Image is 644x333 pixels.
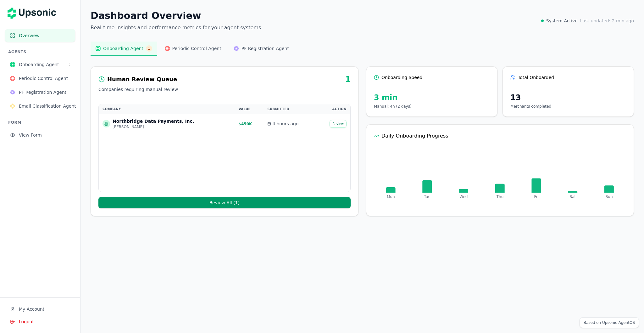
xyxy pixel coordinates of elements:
tspan: Thu [496,195,504,199]
p: Real-time insights and performance metrics for your agent systems [91,24,261,31]
span: Overview [19,32,70,39]
tspan: Fri [534,195,539,199]
button: Periodic Control Agent [5,72,75,85]
a: PF Registration AgentPF Registration Agent [5,90,75,96]
img: PF Registration Agent [10,90,15,95]
div: Daily Onboarding Progress [374,132,626,140]
span: Periodic Control Agent [172,45,221,52]
img: Periodic Control Agent [10,76,15,81]
button: Onboarding Agent [5,58,75,71]
button: View Form [5,129,75,141]
a: Periodic Control AgentPeriodic Control Agent [5,76,75,82]
h3: AGENTS [8,49,75,54]
span: Logout [19,319,34,325]
span: PF Registration Agent [19,89,70,95]
div: 4 hours ago [267,121,313,127]
span: Onboarding Agent [103,45,143,52]
button: My Account [5,303,75,315]
a: Overview [5,33,75,39]
p: Companies requiring manual review [98,86,351,93]
tspan: Sat [570,195,576,199]
span: My Account [19,306,44,312]
a: Email Classification AgentEmail Classification Agent [5,104,75,110]
div: Northbridge Data Payments, Inc. [113,118,194,124]
p: Merchants completed [510,104,626,109]
h1: Dashboard Overview [91,10,261,21]
span: Email Classification Agent [19,103,76,109]
tspan: Tue [424,195,430,199]
a: My Account [5,307,75,313]
th: Action [317,104,350,114]
button: PF Registration Agent [5,86,75,99]
th: Company [99,104,235,114]
span: 1 [146,45,152,52]
button: Email Classification Agent [5,100,75,112]
div: 3 min [374,93,490,103]
img: PF Registration Agent [234,46,239,51]
span: $450K [239,122,252,126]
button: Review All (1) [98,197,351,208]
span: View Form [19,132,70,138]
div: 13 [510,93,626,103]
h3: FORM [8,120,75,125]
span: Onboarding Agent [19,61,65,68]
button: Overview [5,29,75,42]
button: Review [330,120,347,128]
div: Onboarding Speed [374,74,490,81]
p: Manual: 4h (2 days) [374,104,490,109]
span: Last updated: 2 min ago [580,18,634,24]
span: System Active [546,18,578,24]
tspan: Sun [606,195,613,199]
div: Total Onboarded [510,74,626,81]
div: 1 [345,74,351,84]
tspan: Wed [459,195,468,199]
span: PF Registration Agent [241,45,289,52]
th: Submitted [264,104,317,114]
button: Periodic Control AgentPeriodic Control Agent [160,42,226,56]
span: Periodic Control Agent [19,75,70,82]
div: Human Review Queue [107,75,177,84]
button: Onboarding AgentOnboarding Agent1 [91,42,157,56]
img: Onboarding Agent [96,46,101,51]
tspan: Mon [387,195,395,199]
th: Value [235,104,264,114]
button: Logout [5,315,75,328]
a: View Form [5,133,75,139]
img: Periodic Control Agent [165,46,170,51]
img: Upsonic [8,3,60,21]
div: [PERSON_NAME] [113,124,194,129]
img: Onboarding Agent [10,62,15,67]
img: Email Classification Agent [10,104,15,109]
button: PF Registration AgentPF Registration Agent [229,42,294,56]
